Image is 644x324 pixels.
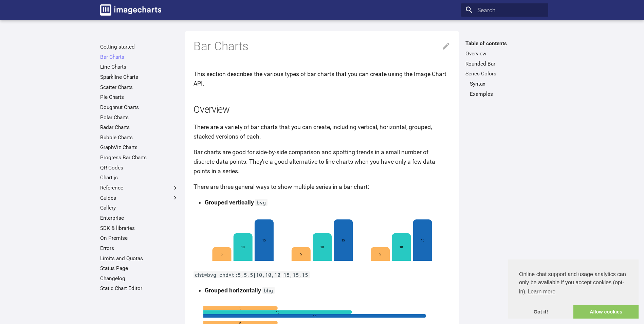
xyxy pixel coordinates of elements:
[194,271,310,278] code: cht=bvg chd=t:5,5,5|10,10,10|15,15,15
[508,259,639,319] div: cookieconsent
[527,287,556,297] a: learn more about cookies
[100,114,179,121] a: Polar Charts
[519,270,628,297] span: Online chat support and usage analytics can only be available if you accept cookies (opt-in).
[100,4,161,16] img: logo
[461,40,548,97] nav: Table of contents
[470,91,544,97] a: Examples
[262,287,275,294] code: bhg
[573,305,639,319] a: allow cookies
[465,60,544,67] a: Rounded Bar
[100,84,179,91] a: Scatter Charts
[461,3,548,17] input: Search
[194,69,450,88] p: This section describes the various types of bar charts that you can create using the Image Chart ...
[100,215,179,221] a: Enterprise
[508,305,573,319] a: dismiss cookie message
[100,255,179,262] a: Limits and Quotas
[194,39,450,54] h1: Bar Charts
[203,213,441,264] img: chart
[100,275,179,282] a: Changelog
[100,174,179,181] a: Chart.js
[100,195,179,201] label: Guides
[205,287,261,294] strong: Grouped horizontally
[470,80,544,87] a: Syntax
[205,199,254,206] strong: Grouped vertically
[100,144,179,151] a: GraphViz Charts
[100,225,179,232] a: SDK & libraries
[194,122,450,141] p: There are a variety of bar charts that you can create, including vertical, horizontal, grouped, s...
[194,103,450,116] h2: Overview
[461,40,548,47] label: Table of contents
[465,70,544,77] a: Series Colors
[194,147,450,176] p: Bar charts are good for side-by-side comparison and spotting trends in a small number of discrete...
[100,74,179,80] a: Sparkline Charts
[100,265,179,272] a: Status Page
[100,43,179,50] a: Getting started
[255,199,268,206] code: bvg
[100,94,179,101] a: Pie Charts
[100,164,179,171] a: QR Codes
[100,124,179,131] a: Radar Charts
[465,50,544,57] a: Overview
[100,154,179,161] a: Progress Bar Charts
[100,64,179,70] a: Line Charts
[97,1,164,18] a: Image-Charts documentation
[100,245,179,252] a: Errors
[100,134,179,141] a: Bubble Charts
[100,204,179,211] a: Gallery
[100,285,179,292] a: Static Chart Editor
[465,80,544,97] nav: Series Colors
[100,184,179,191] label: Reference
[100,54,179,60] a: Bar Charts
[100,235,179,241] a: On Premise
[194,182,450,192] p: There are three general ways to show multiple series in a bar chart:
[100,104,179,111] a: Doughnut Charts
